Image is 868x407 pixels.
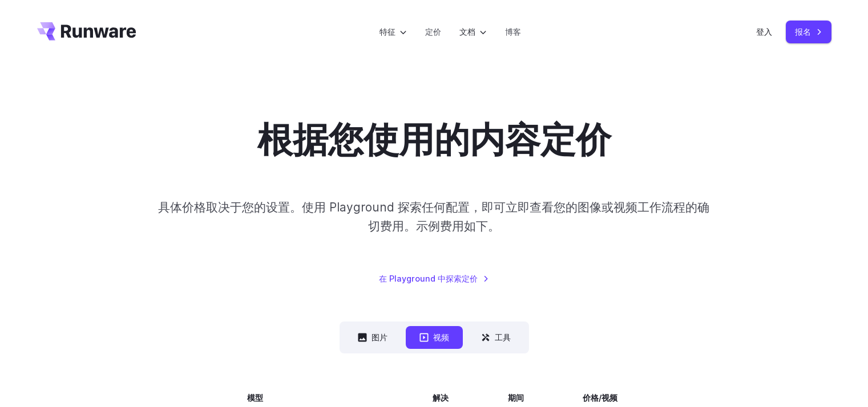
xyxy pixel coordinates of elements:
[158,200,709,233] font: 具体价格取决于您的设置。使用 Playground 探索任何配置，即可立即查看您的图像或视频工作流程的确切费用。示例费用如下。
[379,274,478,283] font: 在 Playground 中探索定价
[508,393,524,402] font: 期间
[433,393,449,402] font: 解决
[786,21,831,43] a: 报名
[756,27,772,36] font: 登入
[495,332,511,342] font: 工具
[425,27,441,36] font: 定价
[505,27,521,36] font: 博客
[379,272,489,285] a: 在 Playground 中探索定价
[505,25,521,38] a: 博客
[380,27,395,36] font: 特征
[795,27,811,36] font: 报名
[425,25,441,38] a: 定价
[257,118,611,161] font: 根据您使用的内容定价
[433,332,449,342] font: 视频
[372,332,387,342] font: 图片
[247,393,263,402] font: 模型
[459,27,475,36] font: 文档
[583,393,617,402] font: 价格/视频
[756,25,772,38] a: 登入
[37,22,136,40] a: 前往 /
